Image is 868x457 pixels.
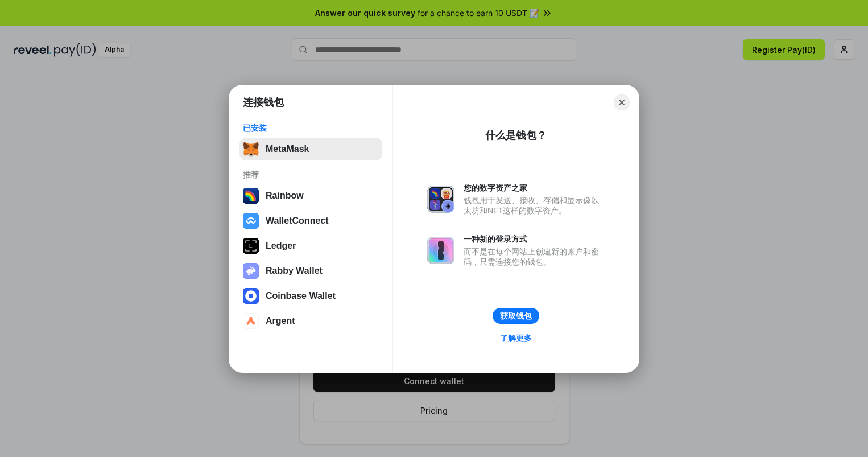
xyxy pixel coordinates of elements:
h1: 连接钱包 [243,96,284,109]
a: 了解更多 [493,331,539,345]
div: MetaMask [266,144,309,154]
img: svg+xml,%3Csvg%20xmlns%3D%22http%3A%2F%2Fwww.w3.org%2F2000%2Fsvg%22%20fill%3D%22none%22%20viewBox... [427,186,454,213]
div: Rainbow [266,191,304,201]
button: 获取钱包 [493,308,539,324]
button: Ledger [239,234,382,257]
div: 而不是在每个网站上创建新的账户和密码，只需连接您的钱包。 [464,246,605,267]
div: 了解更多 [500,333,532,343]
button: Rabby Wallet [239,260,382,282]
button: Coinbase Wallet [239,285,382,307]
img: svg+xml,%3Csvg%20xmlns%3D%22http%3A%2F%2Fwww.w3.org%2F2000%2Fsvg%22%20fill%3D%22none%22%20viewBox... [243,263,259,279]
div: Coinbase Wallet [266,291,336,301]
div: 什么是钱包？ [485,129,547,142]
div: WalletConnect [266,216,329,226]
button: MetaMask [239,138,382,160]
img: svg+xml,%3Csvg%20width%3D%2228%22%20height%3D%2228%22%20viewBox%3D%220%200%2028%2028%22%20fill%3D... [243,313,259,329]
button: Close [614,94,630,110]
div: Argent [266,316,295,326]
img: svg+xml,%3Csvg%20width%3D%2228%22%20height%3D%2228%22%20viewBox%3D%220%200%2028%2028%22%20fill%3D... [243,213,259,229]
img: svg+xml,%3Csvg%20xmlns%3D%22http%3A%2F%2Fwww.w3.org%2F2000%2Fsvg%22%20fill%3D%22none%22%20viewBox... [427,237,454,264]
div: Ledger [266,241,296,251]
div: 获取钱包 [500,311,532,321]
img: svg+xml,%3Csvg%20fill%3D%22none%22%20height%3D%2233%22%20viewBox%3D%220%200%2035%2033%22%20width%... [243,141,259,157]
div: 已安装 [243,123,379,133]
div: 推荐 [243,170,379,180]
div: 一种新的登录方式 [464,234,605,244]
div: Rabby Wallet [266,266,323,276]
button: Argent [239,310,382,332]
img: svg+xml,%3Csvg%20xmlns%3D%22http%3A%2F%2Fwww.w3.org%2F2000%2Fsvg%22%20width%3D%2228%22%20height%3... [243,238,259,254]
div: 钱包用于发送、接收、存储和显示像以太坊和NFT这样的数字资产。 [464,195,605,216]
img: svg+xml,%3Csvg%20width%3D%2228%22%20height%3D%2228%22%20viewBox%3D%220%200%2028%2028%22%20fill%3D... [243,288,259,304]
div: 您的数字资产之家 [464,183,605,193]
img: svg+xml,%3Csvg%20width%3D%22120%22%20height%3D%22120%22%20viewBox%3D%220%200%20120%20120%22%20fil... [243,188,259,204]
button: Rainbow [239,184,382,207]
button: WalletConnect [239,209,382,232]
